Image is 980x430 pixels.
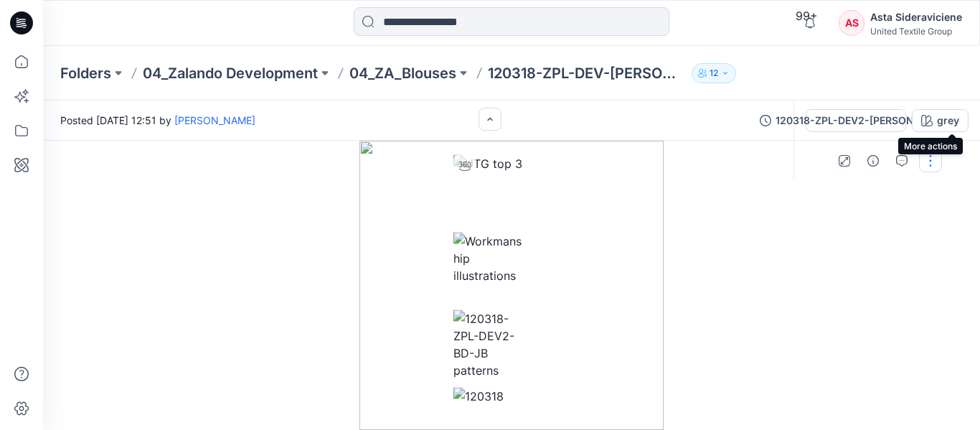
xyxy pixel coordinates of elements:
div: AS [839,10,864,36]
span: Posted [DATE] 12:51 by [60,113,255,128]
div: grey [937,113,959,128]
a: [PERSON_NAME] [174,114,255,126]
button: Details [862,149,885,172]
img: 120318 [453,387,527,404]
button: 12 [692,63,736,83]
div: Asta Sideraviciene [870,9,962,26]
img: eyJhbGciOiJIUzI1NiIsImtpZCI6IjAiLCJzbHQiOiJzZXMiLCJ0eXAiOiJKV1QifQ.eyJkYXRhIjp7InR5cGUiOiJzdG9yYW... [359,141,664,430]
img: Workmanship illustrations [453,232,527,284]
span: 99+ [796,9,818,23]
div: 120318-ZPL-DEV2-[PERSON_NAME] [776,113,953,128]
div: United Textile Group [870,26,962,37]
img: UTG top 3 [453,155,527,172]
button: 120318-ZPL-DEV2-[PERSON_NAME] [806,109,906,132]
p: 12 [710,65,718,81]
a: Folders [60,63,111,83]
p: 120318-ZPL-DEV-[PERSON_NAME] [488,63,686,83]
a: 04_Zalando Development [143,63,318,83]
button: grey [912,109,969,132]
a: 04_ZA_Blouses [349,63,456,83]
img: 120318-ZPL-DEV2-BD-JB patterns [453,309,527,378]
